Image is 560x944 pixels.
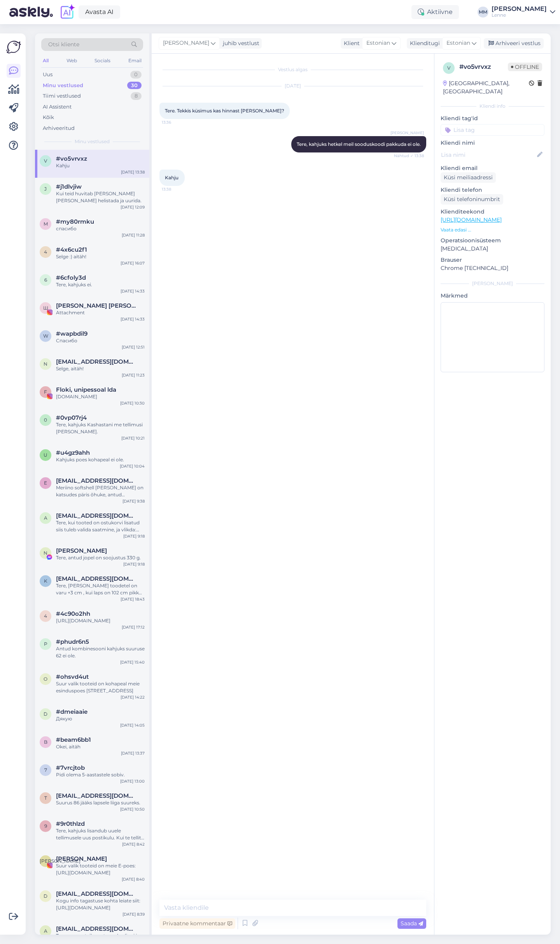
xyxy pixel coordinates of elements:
div: Kogu info tagastuse kohta leiate siit: [URL][DOMAIN_NAME] [56,897,145,911]
span: 7 [44,767,47,773]
div: 8 [131,92,142,100]
span: Tere. Tekkis küsimus kas hinnast [PERSON_NAME]? [165,108,284,114]
span: w [43,333,48,339]
span: #dmeiaaie [56,708,87,715]
div: [DATE] 10:04 [120,463,145,469]
div: Kahjuks poes kohapeal ei ole. [56,456,145,463]
span: 4 [44,613,47,619]
span: djulkina@gmail.com [56,890,137,897]
div: Kui teid huvitab [PERSON_NAME] [PERSON_NAME] helistada ja uurida. [56,190,145,204]
div: [DATE] 14:33 [121,288,145,294]
span: a [44,515,47,521]
span: Ирина Драгомирецкая [56,855,107,862]
div: Suurus 86 jääks lapsele liiga suureks. [56,799,145,806]
span: 13:36 [162,119,191,125]
span: #0vp07rj4 [56,414,87,421]
div: Дякую [56,715,145,722]
div: [DATE] 9:18 [123,561,145,567]
div: Aktiivne [411,5,459,19]
p: Operatsioonisüsteem [441,236,544,245]
span: #my80rmku [56,218,94,225]
div: AI Assistent [43,103,72,111]
p: Brauser [441,256,544,264]
div: [DATE] 8:42 [122,841,145,847]
span: p [44,641,47,647]
div: Antud kombinesooni kahjuks suuruse 62 ei ole. [56,645,145,659]
span: b [44,739,47,745]
div: Suur valik tooteid on meie E-poes: [URL][DOMAIN_NAME] [56,862,145,876]
div: [DATE] 9:38 [122,498,145,504]
div: # vo5vrvxz [459,62,508,72]
div: [PERSON_NAME] [441,280,544,287]
span: F [44,389,47,395]
span: #7vrcjtob [56,764,85,771]
div: Privaatne kommentaar [159,918,235,929]
span: d [44,893,47,899]
div: [DATE] [159,82,426,89]
div: [DATE] 8:40 [122,876,145,882]
div: 0 [130,71,142,79]
span: Ш [43,305,48,311]
div: Selge, aitäh! [56,365,145,372]
div: Tere, kui tooted on ostukorvi lisatud siis tuleb valida saatmine, ja vlikda: Saatmine Lenne Vabri... [56,519,145,533]
div: [DATE] 12:09 [121,204,145,210]
div: [GEOGRAPHIC_DATA], [GEOGRAPHIC_DATA] [443,79,529,96]
span: t [44,795,47,801]
div: [DATE] 11:23 [122,372,145,378]
div: [DOMAIN_NAME] [56,393,145,400]
div: Lenne [492,12,547,18]
p: Chrome [TECHNICAL_ID] [441,264,544,272]
span: Nähtud ✓ 13:38 [394,153,424,159]
div: Uus [43,71,52,79]
span: 9 [44,823,47,829]
div: Okei, aitäh [56,743,145,750]
div: [DATE] 10:21 [121,435,145,441]
div: Küsi telefoninumbrit [441,194,503,205]
p: Klienditeekond [441,208,544,216]
span: m [44,221,48,227]
span: #6cfoly3d [56,274,86,281]
div: [DATE] 14:33 [121,316,145,322]
div: [DATE] 14:22 [121,694,145,700]
span: Nadežda Smirnova [56,547,107,554]
span: elyzbet@hotmail.com [56,477,137,484]
div: [DATE] 10:30 [120,400,145,406]
div: Спасибо [56,337,145,344]
img: explore-ai [59,4,75,20]
div: [DATE] 11:28 [122,232,145,238]
span: Offline [508,63,542,71]
span: 4 [44,249,47,255]
div: All [41,56,50,66]
div: Attachment [56,309,145,316]
span: #wapbdil9 [56,330,87,337]
div: Socials [93,56,112,66]
span: Otsi kliente [48,40,79,49]
span: j [44,186,47,192]
p: Kliendi nimi [441,139,544,147]
div: [DATE] 14:05 [120,722,145,728]
input: Lisa tag [441,124,544,136]
span: a [44,928,47,934]
span: kristel.mosen@mail.ee [56,575,137,582]
div: Pidi olema 5-aastastele sobiv. [56,771,145,778]
span: Minu vestlused [75,138,110,145]
span: k [44,578,47,584]
div: Arhiveeri vestlus [484,38,544,49]
span: alinasyniaieva@gmail.com [56,512,137,519]
span: N [44,550,47,556]
div: juhib vestlust [220,39,259,47]
p: Vaata edasi ... [441,226,544,233]
span: 6 [44,277,47,283]
a: [URL][DOMAIN_NAME] [441,216,502,223]
span: Kahju [165,175,178,180]
a: Avasta AI [79,5,120,19]
span: Floki, unipessoal lda [56,386,116,393]
span: #j1dlvjiw [56,183,82,190]
div: Suur valik tooteid on kohapeal meie esinduspoes [STREET_ADDRESS] [56,680,145,694]
div: Arhiveeritud [43,124,75,132]
div: Kõik [43,114,54,121]
div: [DATE] 13:00 [120,778,145,784]
span: natalja@carpediem.ee [56,358,137,365]
p: Kliendi telefon [441,186,544,194]
p: Kliendi email [441,164,544,172]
